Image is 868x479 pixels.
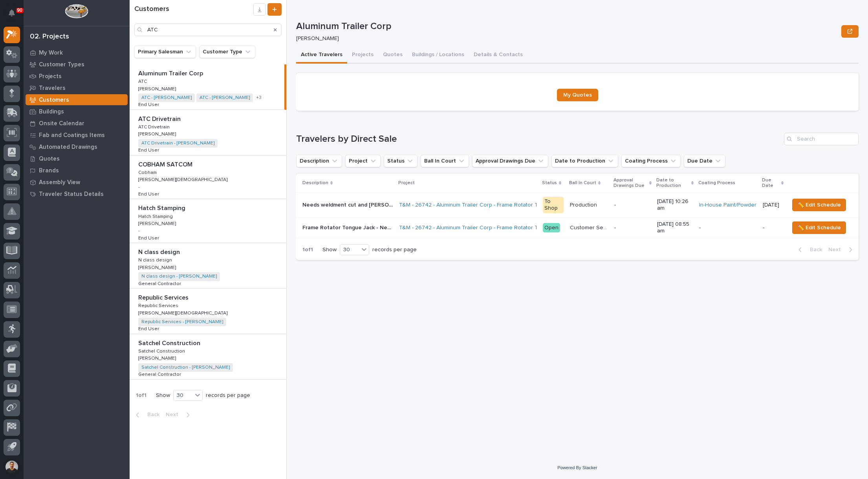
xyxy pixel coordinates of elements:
[24,94,130,106] a: Customers
[698,179,735,187] p: Coating Process
[30,33,69,41] div: 02. Projects
[143,411,159,418] span: Back
[657,198,693,212] p: [DATE] 10:26 am
[340,246,359,254] div: 30
[296,47,347,64] button: Active Travelers
[763,202,783,208] p: [DATE]
[141,141,214,146] a: ATC Drivetrain - [PERSON_NAME]
[797,223,841,232] span: ✏️ Edit Schedule
[472,155,548,167] button: Approval Drawings Due
[398,179,415,187] p: Project
[614,202,651,208] p: -
[399,225,644,231] a: T&M - 26742 - Aluminum Trailer Corp - Frame Rotator Tongue Jack - Needs Repair - Out in Bldg 4
[130,64,286,110] a: Aluminum Trailer CorpAluminum Trailer Corp ATCATC [PERSON_NAME][PERSON_NAME] ATC - [PERSON_NAME] ...
[138,338,202,347] p: Satchel Construction
[614,225,651,231] p: -
[825,246,859,253] button: Next
[134,24,282,36] input: Search
[39,49,63,57] p: My Work
[657,221,693,234] p: [DATE] 08:55 am
[347,47,378,64] button: Projects
[656,176,689,190] p: Date to Production
[138,347,187,354] p: Satchel Construction
[543,223,560,233] div: Open
[138,234,161,241] p: End User
[557,89,598,101] a: My Quotes
[4,5,20,21] button: Notifications
[138,114,182,123] p: ATC Drivetrain
[557,465,597,470] a: Powered By Stacker
[24,141,130,153] a: Automated Drawings
[39,108,64,115] p: Buildings
[763,225,783,231] p: -
[421,155,469,167] button: Ball In Court
[39,155,60,163] p: Quotes
[563,92,592,98] span: My Quotes
[138,203,187,212] p: Hatch Stamping
[138,176,229,183] p: [PERSON_NAME][DEMOGRAPHIC_DATA]
[407,47,469,64] button: Buildings / Locations
[39,191,104,198] p: Traveler Status Details
[39,73,62,80] p: Projects
[156,392,170,399] p: Show
[138,247,181,256] p: N class design
[296,217,859,238] tr: Frame Rotator Tongue Jack - Needs Repair - Out in [GEOGRAPHIC_DATA] 4Frame Rotator Tongue Jack - ...
[24,188,130,200] a: Traveler Status Details
[138,280,183,287] p: General Contractor
[17,7,22,13] p: 90
[138,212,174,219] p: Hatch Stamping
[24,70,130,82] a: Projects
[166,411,183,418] span: Next
[24,153,130,165] a: Quotes
[130,199,286,243] a: Hatch StampingHatch Stamping Hatch StampingHatch Stamping [PERSON_NAME][PERSON_NAME] -End UserEnd...
[797,200,841,210] span: ✏️ Edit Schedule
[138,309,229,316] p: [PERSON_NAME][DEMOGRAPHIC_DATA]
[138,354,178,361] p: [PERSON_NAME]
[24,117,130,129] a: Onsite Calendar
[570,200,599,208] p: Production
[296,35,835,42] p: [PERSON_NAME]
[792,199,846,211] button: ✏️ Edit Schedule
[174,391,192,400] div: 30
[138,302,180,309] p: Republic Services
[39,167,59,174] p: Brands
[163,411,196,418] button: Next
[570,223,610,231] p: Customer Service
[384,155,418,167] button: Status
[805,246,822,253] span: Back
[138,325,161,332] p: End User
[141,319,223,325] a: Republic Services - [PERSON_NAME]
[138,77,148,84] p: ATC
[345,155,381,167] button: Project
[206,392,250,399] p: records per page
[130,243,286,289] a: N class designN class design N class designN class design [PERSON_NAME][PERSON_NAME] N class desi...
[130,289,286,334] a: Republic ServicesRepublic Services Republic ServicesRepublic Services [PERSON_NAME][DEMOGRAPHIC_D...
[378,47,407,64] button: Quotes
[296,133,781,145] h1: Travelers by Direct Sale
[134,46,196,58] button: Primary Salesman
[24,106,130,117] a: Buildings
[141,365,230,370] a: Satchel Construction - [PERSON_NAME]
[621,155,681,167] button: Coating Process
[613,176,647,190] p: Approval Drawings Due
[542,179,557,187] p: Status
[134,5,253,14] h1: Customers
[39,61,84,68] p: Customer Types
[138,123,171,130] p: ATC Drivetrain
[138,256,174,263] p: N class design
[138,370,183,377] p: General Contractor
[372,247,417,253] p: records per page
[138,146,161,153] p: End User
[39,179,80,186] p: Assembly View
[302,179,328,187] p: Description
[141,274,217,279] a: N class design - [PERSON_NAME]
[138,263,178,271] p: [PERSON_NAME]
[569,179,596,187] p: Ball In Court
[24,176,130,188] a: Assembly View
[24,165,130,176] a: Brands
[551,155,618,167] button: Date to Production
[138,159,194,168] p: COBHAM SATCOM
[792,221,846,234] button: ✏️ Edit Schedule
[200,95,250,101] a: ATC - [PERSON_NAME]
[322,247,337,253] p: Show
